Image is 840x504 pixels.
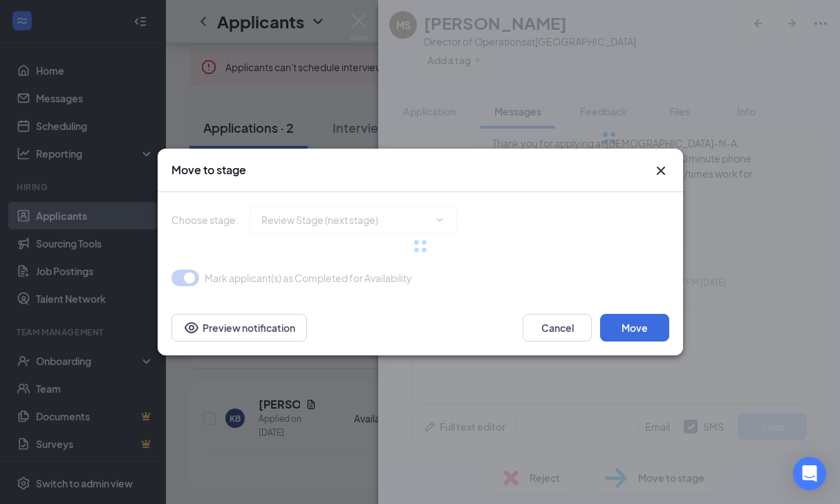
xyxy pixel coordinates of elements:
button: Cancel [523,314,592,342]
button: Preview notificationEye [171,314,307,342]
svg: Eye [183,319,200,336]
h3: Move to stage [171,162,246,178]
div: Open Intercom Messenger [793,457,826,490]
svg: Cross [653,162,669,179]
button: Move [600,314,669,342]
button: Close [653,162,669,179]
